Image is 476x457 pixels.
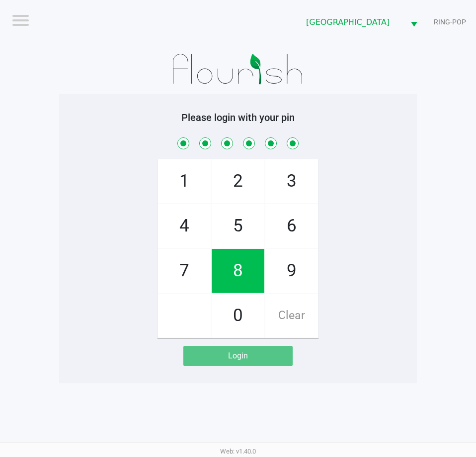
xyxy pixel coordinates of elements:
[265,249,318,293] span: 9
[212,249,264,293] span: 8
[434,17,466,27] span: RING-POP
[212,204,264,248] span: 5
[67,112,409,123] h5: Please login with your pin
[306,16,398,28] span: [GEOGRAPHIC_DATA]
[265,294,318,338] span: Clear
[220,448,256,455] span: Web: v1.40.0
[265,159,318,203] span: 3
[158,249,211,293] span: 7
[265,204,318,248] span: 6
[158,159,211,203] span: 1
[212,159,264,203] span: 2
[404,10,423,34] button: Select
[212,294,264,338] span: 0
[158,204,211,248] span: 4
